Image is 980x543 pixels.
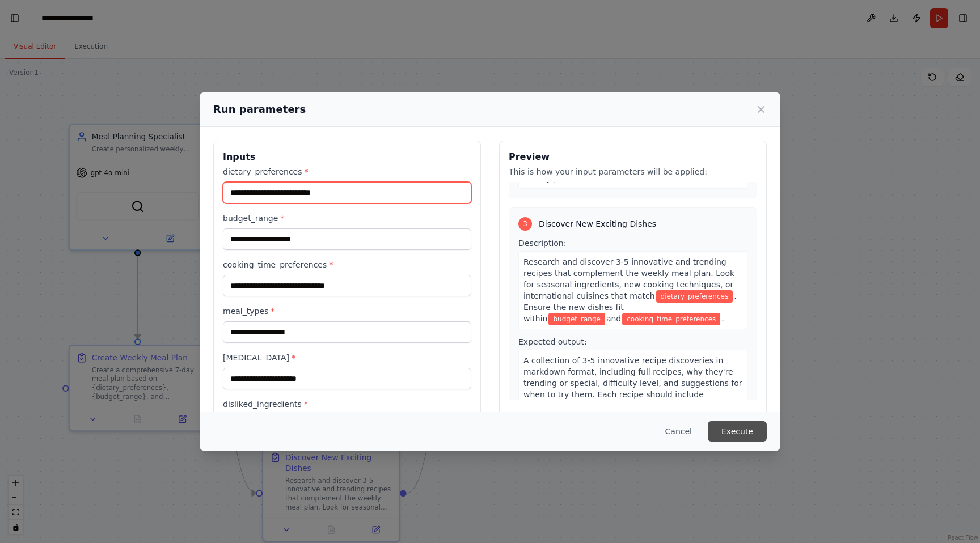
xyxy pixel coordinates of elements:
span: . [721,314,724,323]
p: This is how your input parameters will be applied: [509,166,757,177]
label: dietary_preferences [223,166,471,177]
span: Research and discover 3-5 innovative and trending recipes that complement the weekly meal plan. L... [523,257,734,300]
span: A curated collection of recipes from the favorite food blogs in markdown format, with full ingred... [523,128,734,183]
label: meal_types [223,306,471,317]
label: budget_range [223,213,471,224]
label: [MEDICAL_DATA] [223,352,471,363]
button: Cancel [656,421,701,442]
span: . Ensure the new dishes fit within [523,291,737,323]
h2: Run parameters [213,101,306,117]
span: Description: [518,239,566,248]
span: Discover New Exciting Dishes [539,218,656,230]
span: Expected output: [518,337,587,346]
label: cooking_time_preferences [223,259,471,270]
h3: Preview [509,150,757,164]
span: Variable: dietary_preferences [656,290,733,303]
span: and [606,314,621,323]
div: 3 [518,217,532,231]
span: Variable: cooking_time_preferences [622,313,720,325]
span: Variable: budget_range [548,313,605,325]
button: Execute [708,421,767,442]
h3: Inputs [223,150,471,164]
label: disliked_ingredients [223,398,471,410]
span: A collection of 3-5 innovative recipe discoveries in markdown format, including full recipes, why... [523,356,742,410]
